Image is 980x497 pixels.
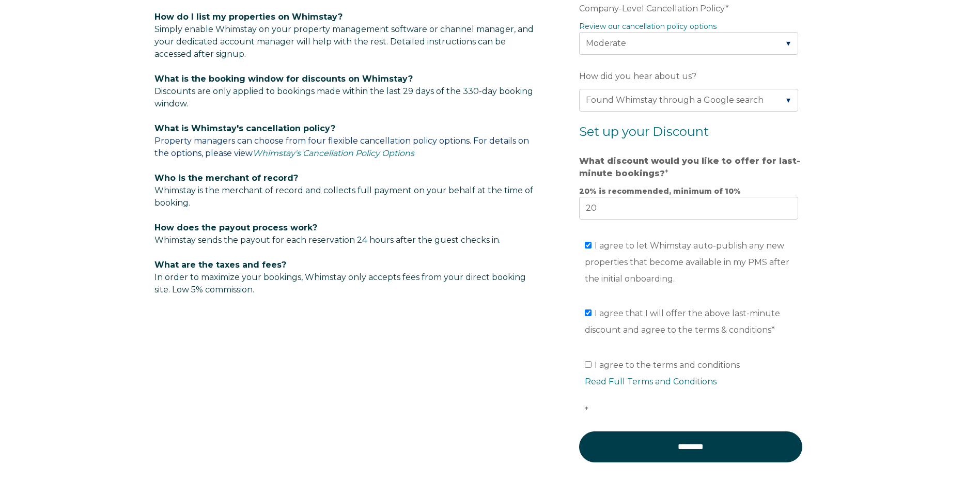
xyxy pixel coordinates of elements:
span: How do I list my properties on Whimstay? [154,12,343,22]
span: What is the booking window for discounts on Whimstay? [154,74,413,84]
a: Whimstay's Cancellation Policy Options [253,148,414,158]
input: I agree to the terms and conditionsRead Full Terms and Conditions* [585,361,592,368]
span: In order to maximize your bookings, Whimstay only accepts fees from your direct booking site. Low... [154,260,526,294]
span: Company-Level Cancellation Policy [579,1,725,17]
input: I agree that I will offer the above last-minute discount and agree to the terms & conditions* [585,309,592,316]
span: How does the payout process work? [154,223,317,232]
span: What are the taxes and fees? [154,260,286,270]
a: Read Full Terms and Conditions [585,377,717,386]
span: I agree to the terms and conditions [585,360,804,415]
input: I agree to let Whimstay auto-publish any new properties that become available in my PMS after the... [585,242,592,248]
span: How did you hear about us? [579,68,696,84]
span: Discounts are only applied to bookings made within the last 29 days of the 330-day booking window. [154,86,533,108]
span: Whimstay sends the payout for each reservation 24 hours after the guest checks in. [154,235,501,245]
span: Who is the merchant of record? [154,173,298,183]
span: Set up your Discount [579,124,709,139]
span: Whimstay is the merchant of record and collects full payment on your behalf at the time of booking. [154,185,533,208]
span: What is Whimstay's cancellation policy? [154,123,335,133]
span: I agree that I will offer the above last-minute discount and agree to the terms & conditions [585,308,780,335]
span: Simply enable Whimstay on your property management software or channel manager, and your dedicate... [154,24,534,59]
strong: What discount would you like to offer for last-minute bookings? [579,156,800,178]
a: Review our cancellation policy options [579,22,717,31]
span: I agree to let Whimstay auto-publish any new properties that become available in my PMS after the... [585,241,789,284]
p: Property managers can choose from four flexible cancellation policy options. For details on the o... [154,122,539,160]
strong: 20% is recommended, minimum of 10% [579,187,741,196]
